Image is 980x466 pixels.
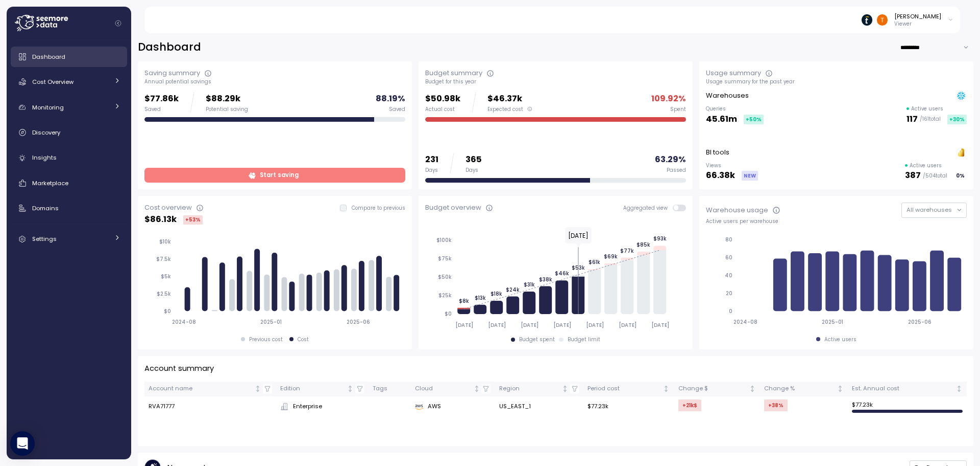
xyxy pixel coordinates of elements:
[706,113,737,126] p: 45.61m
[920,116,941,123] p: / 161 total
[749,385,756,392] div: Not sorted
[519,336,555,343] div: Budget spent
[553,322,571,328] tspan: [DATE]
[909,319,932,325] tspan: 2025-06
[725,254,732,261] tspan: 60
[955,385,963,392] div: Not sorted
[636,241,650,248] tspan: $85k
[475,294,486,301] tspan: $13k
[347,319,371,325] tspan: 2025-06
[32,153,57,162] span: Insights
[144,213,177,227] p: $ 86.13k
[555,270,569,277] tspan: $46k
[11,72,127,92] a: Cost Overview
[604,253,618,260] tspan: $69k
[144,78,405,85] div: Annual potential savings
[298,336,309,343] div: Cost
[678,400,701,411] div: +21k $
[157,291,171,297] tspan: $2.5k
[487,106,523,113] span: Expected cost
[862,14,872,25] img: 6714de1ca73de131760c52a6.PNG
[667,167,686,174] div: Passed
[733,319,757,325] tspan: 2024-08
[144,168,405,183] a: Start saving
[487,322,505,328] tspan: [DATE]
[742,171,758,181] div: NEW
[347,385,354,392] div: Not sorted
[678,384,747,393] div: Change $
[905,169,921,183] p: 387
[411,382,495,396] th: CloudNot sorted
[425,203,481,213] div: Budget overview
[760,382,848,396] th: Change %Not sorted
[415,402,491,411] div: AWS
[706,78,967,85] div: Usage summary for the past year
[138,40,201,55] h2: Dashboard
[11,198,127,218] a: Domains
[653,235,667,242] tspan: $93k
[706,205,768,215] div: Warehouse usage
[618,322,636,328] tspan: [DATE]
[11,122,127,143] a: Discovery
[589,259,600,265] tspan: $61k
[438,292,452,299] tspan: $25k
[260,319,282,325] tspan: 2025-01
[906,113,918,126] p: 117
[445,310,452,317] tspan: $0
[465,167,482,174] div: Days
[620,247,634,254] tspan: $77k
[655,153,686,167] p: 63.29 %
[561,385,569,392] div: Not sorted
[172,319,196,325] tspan: 2024-08
[425,78,686,85] div: Budget for this year
[32,53,65,61] span: Dashboard
[373,384,407,393] div: Tags
[11,148,127,168] a: Insights
[11,229,127,249] a: Settings
[906,206,952,214] span: All warehouses
[911,105,943,113] p: Active users
[144,106,179,113] div: Saved
[725,272,732,279] tspan: 40
[706,162,758,169] p: Views
[276,382,368,396] th: EditionNot sorted
[572,264,585,271] tspan: $53k
[473,385,480,392] div: Not sorted
[623,205,673,211] span: Aggregated view
[144,382,276,396] th: Account nameNot sorted
[254,385,261,392] div: Not sorted
[32,78,73,86] span: Cost Overview
[425,106,460,113] div: Actual cost
[583,396,674,417] td: $77.23k
[376,92,405,106] p: 88.19 %
[425,153,438,167] p: 231
[425,92,460,106] p: $50.98k
[112,19,125,27] button: Collapse navigation
[587,384,661,393] div: Period cost
[499,384,560,393] div: Region
[159,238,171,245] tspan: $10k
[877,14,888,25] img: ACg8ocJml0foWApaOMQy2-PyKNIfXiH2V-KiQM1nFjw1XwMASpq_4A=s96-c
[10,431,35,456] div: Open Intercom Messenger
[674,382,759,396] th: Change $Not sorted
[706,169,735,183] p: 66.38k
[954,171,967,181] div: 0 %
[894,12,941,20] div: [PERSON_NAME]
[11,47,127,67] a: Dashboard
[901,203,967,217] button: All warehouses
[585,322,603,328] tspan: [DATE]
[495,396,583,417] td: US_EAST_1
[206,92,248,106] p: $88.29k
[149,384,253,393] div: Account name
[706,218,967,225] div: Active users per warehouse
[32,204,59,212] span: Domains
[539,276,552,282] tspan: $38k
[706,91,749,101] p: Warehouses
[425,68,482,78] div: Budget summary
[161,273,171,280] tspan: $5k
[459,298,469,304] tspan: $8k
[415,384,471,393] div: Cloud
[495,382,583,396] th: RegionNot sorted
[491,291,502,297] tspan: $18k
[651,92,686,106] p: 109.92 %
